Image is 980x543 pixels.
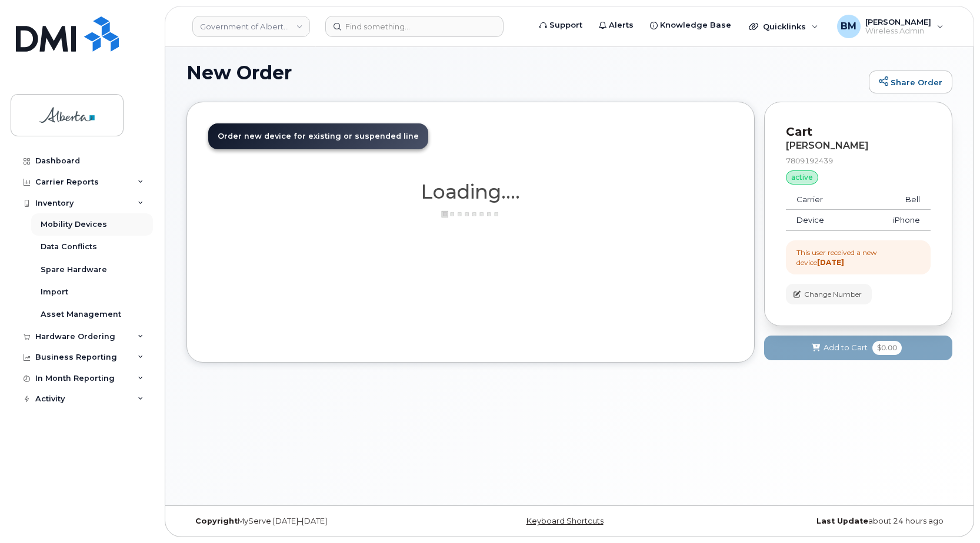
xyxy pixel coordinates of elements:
[869,71,952,94] a: Share Order
[786,189,859,210] td: Carrier
[186,517,442,526] div: MyServe [DATE]–[DATE]
[764,336,952,360] button: Add to Cart $0.00
[859,189,931,210] td: Bell
[195,517,238,525] strong: Copyright
[786,284,872,304] button: Change Number
[816,517,868,525] strong: Last Update
[441,210,500,219] img: ajax-loader-3a6953c30dc77f0bf724df975f13086db4f4c1262e45940f03d1251963f1bf2e.gif
[186,62,863,83] h1: New Order
[218,132,419,140] span: Order new device for existing or suspended line
[208,181,733,202] h1: Loading....
[786,140,931,151] div: [PERSON_NAME]
[796,247,920,267] div: This user received a new device
[526,517,604,525] a: Keyboard Shortcuts
[872,341,902,355] span: $0.00
[859,210,931,231] td: iPhone
[824,342,868,353] span: Add to Cart
[786,123,931,140] p: Cart
[804,289,862,300] span: Change Number
[786,210,859,231] td: Device
[697,517,952,526] div: about 24 hours ago
[817,258,844,267] strong: [DATE]
[786,170,818,185] div: active
[786,156,931,166] div: 7809192439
